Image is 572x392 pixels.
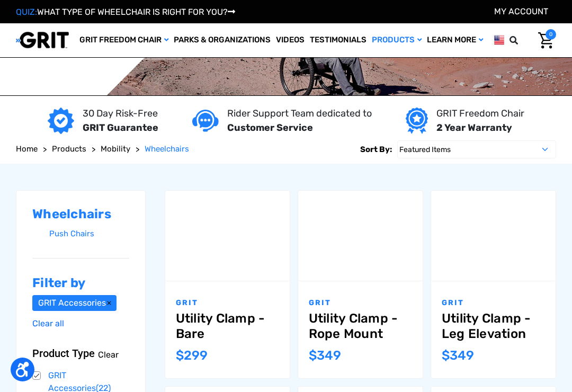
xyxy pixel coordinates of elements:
span: $299 [176,348,208,363]
a: Account [494,6,548,16]
img: Utility Clamp - Bare [165,191,290,281]
img: us.png [494,33,504,47]
span: Home [16,144,38,154]
a: Utility Clamp - Bare,$299.00 [176,311,279,342]
a: Products [369,23,424,57]
a: Wheelchairs [145,143,189,155]
p: 30 Day Risk-Free [83,106,158,121]
img: Year warranty [406,108,427,134]
h2: Wheelchairs [32,207,129,222]
p: GRIT [309,297,412,308]
img: GRIT Guarantee [48,108,74,134]
p: GRIT Freedom Chair [436,106,524,121]
p: GRIT [176,297,279,308]
span: QUIZ: [16,7,37,17]
a: Push Chairs [49,226,129,242]
a: Learn More [424,23,486,57]
label: Sort By: [360,140,392,158]
span: $349 [309,348,341,363]
span: Products [52,144,86,154]
span: Mobility [101,144,130,154]
strong: Customer Service [227,122,313,133]
a: Videos [273,23,307,57]
a: GRIT Accessories [32,295,117,311]
span: Product Type [32,347,95,360]
h2: Filter by [32,275,129,291]
img: Utility Clamp - Leg Elevation [431,191,556,281]
strong: GRIT Guarantee [83,122,158,133]
span: $349 [442,348,474,363]
span: 0 [546,29,556,40]
img: Utility Clamp - Rope Mount [298,191,423,281]
p: GRIT [442,297,545,308]
a: Utility Clamp - Bare,$299.00 [165,191,290,281]
a: Utility Clamp - Rope Mount,$349.00 [309,311,412,342]
img: GRIT All-Terrain Wheelchair and Mobility Equipment [16,31,69,49]
a: Products [52,143,86,155]
button: Product Type [32,347,129,360]
span: Wheelchairs [145,144,189,154]
a: Testimonials [307,23,369,57]
a: Parks & Organizations [171,23,273,57]
a: Utility Clamp - Leg Elevation,$349.00 [431,191,556,281]
input: Search [525,29,530,51]
a: Utility Clamp - Leg Elevation,$349.00 [442,311,545,342]
p: Rider Support Team dedicated to [227,106,372,121]
img: Customer service [192,110,219,131]
a: Clear [98,349,119,361]
a: Utility Clamp - Rope Mount,$349.00 [298,191,423,281]
a: Home [16,143,38,155]
a: GRIT Freedom Chair [77,23,171,57]
a: Cart with 0 items [530,29,556,51]
img: Cart [538,32,553,49]
a: QUIZ:WHAT TYPE OF WHEELCHAIR IS RIGHT FOR YOU? [16,7,235,17]
strong: 2 Year Warranty [436,122,512,133]
a: Mobility [101,143,130,155]
a: Clear all [32,318,64,328]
